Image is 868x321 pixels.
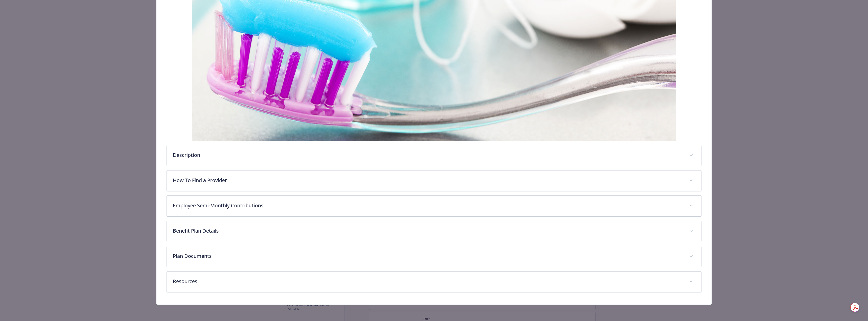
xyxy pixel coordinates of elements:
[167,196,701,216] div: Employee Semi-Monthly Contributions
[173,177,683,184] p: How To Find a Provider
[173,278,683,285] p: Resources
[173,151,683,159] p: Description
[167,170,701,191] div: How To Find a Provider
[167,145,701,166] div: Description
[173,227,683,235] p: Benefit Plan Details
[167,221,701,242] div: Benefit Plan Details
[167,246,701,267] div: Plan Documents
[173,252,683,260] p: Plan Documents
[167,271,701,292] div: Resources
[173,202,683,209] p: Employee Semi-Monthly Contributions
